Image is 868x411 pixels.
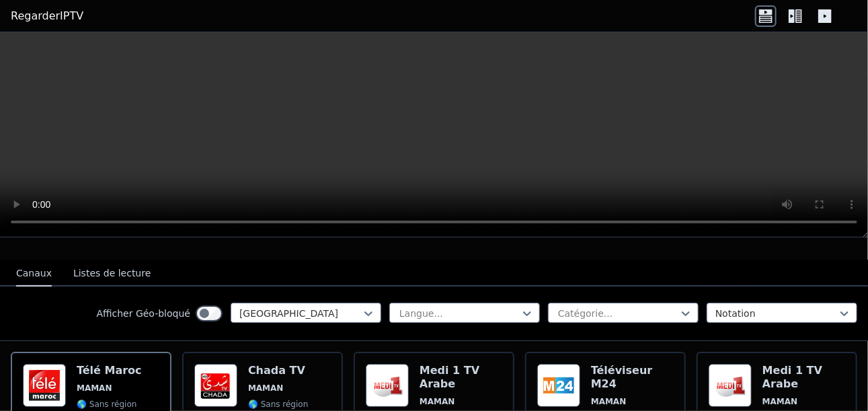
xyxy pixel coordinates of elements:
span: MAMAN [762,396,798,407]
label: Afficher Géo-bloqué [96,307,190,320]
h6: Medi 1 TV Arabe [420,364,502,391]
button: Listes de lecture [73,261,151,287]
img: Télé Maroc [23,364,66,407]
img: Téléviseur M24 [537,364,580,407]
h6: Medi 1 TV Arabe [762,364,845,391]
span: MAMAN [77,383,112,394]
span: MAMAN [248,383,284,394]
img: Chada TV [194,364,237,407]
img: Medi 1 TV Arabe [366,364,409,407]
img: Medi 1 TV Arabe [709,364,752,407]
a: RegarderIPTV [11,8,83,24]
span: 🌎 Sans région [77,399,136,410]
span: MAMAN [591,396,627,407]
h6: Chada TV [248,364,308,377]
span: 🌎 Sans région [248,399,308,410]
span: MAMAN [420,396,455,407]
button: Canaux [16,261,52,287]
h6: Téléviseur M24 [591,364,674,391]
h6: Télé Maroc [77,364,159,377]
